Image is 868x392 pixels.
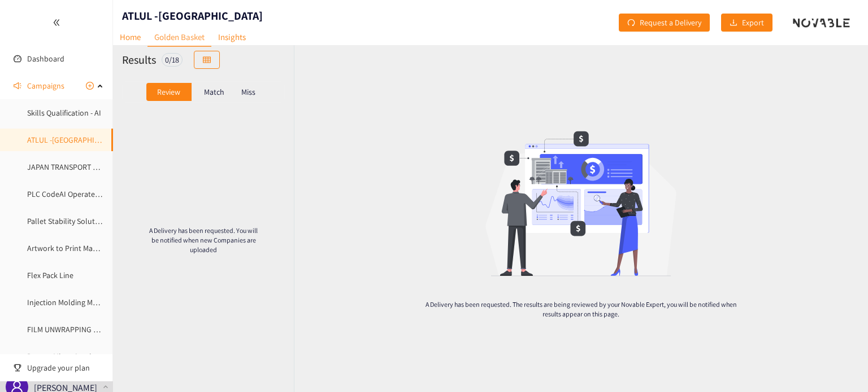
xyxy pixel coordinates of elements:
span: double-left [53,19,60,27]
span: trophy [14,364,21,372]
span: redo [627,19,635,28]
button: downloadExport [721,14,772,32]
span: Export [742,16,764,29]
span: Request a Delivery [640,16,701,29]
span: Campaigns [27,74,64,97]
a: PLC CodeAI Operate Maintenance [27,189,140,199]
iframe: Chat Widget [811,338,868,392]
a: ATLUL -[GEOGRAPHIC_DATA] [27,135,122,145]
span: download [730,19,737,28]
a: Insights [211,28,253,46]
p: Miss [241,87,255,96]
span: sound [14,82,21,90]
a: Skills Qualification - AI [27,108,101,118]
a: FILM UNWRAPPING AUTOMATION [27,324,138,334]
div: 0 / 18 [162,53,183,67]
a: Injection Molding Model [27,297,108,307]
a: JAPAN TRANSPORT AGGREGATION PLATFORM [27,162,179,172]
a: Flex Pack Line [27,270,73,280]
p: Match [204,87,224,96]
button: table [194,51,220,69]
a: Golden Basket [147,28,211,47]
a: Dashboard [27,54,64,64]
span: plus-circle [86,82,94,90]
p: A Delivery has been requested. You will be notified when new Companies are uploaded [149,226,258,254]
span: Upgrade your plan [27,356,104,379]
a: Pallet Stability Solutions [27,216,109,226]
p: A Delivery has been requested. The results are being reviewed by your Novable Expert, you will be... [415,299,747,319]
button: redoRequest a Delivery [619,14,710,32]
h2: Results [122,52,156,68]
a: Battery Micro-Coating [27,351,99,362]
span: table [203,56,211,65]
a: Home [113,28,147,46]
a: Artwork to Print Management [27,243,127,253]
h1: ATLUL -[GEOGRAPHIC_DATA] [122,8,263,24]
p: Review [157,87,180,96]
